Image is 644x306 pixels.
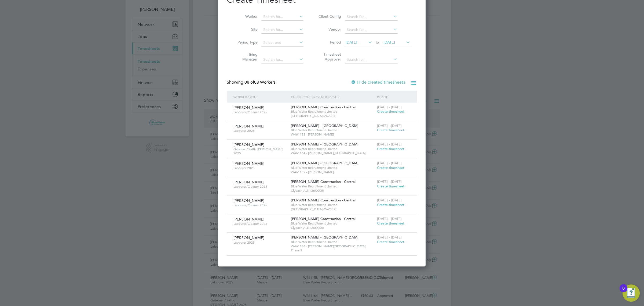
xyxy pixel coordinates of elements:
[233,222,287,226] span: Labourer/Cleaner 2025
[233,161,264,166] span: [PERSON_NAME]
[377,161,402,165] span: [DATE] - [DATE]
[291,105,356,109] span: [PERSON_NAME] Construction - Central
[291,244,374,252] span: W461186 - [PERSON_NAME][GEOGRAPHIC_DATA] Phase 3
[345,26,398,34] input: Search for...
[291,235,358,240] span: [PERSON_NAME] - [GEOGRAPHIC_DATA]
[233,235,264,240] span: [PERSON_NAME]
[377,109,404,114] span: Create timesheet
[623,284,640,302] button: Open Resource Center, 8 new notifications
[233,110,287,114] span: Labourer/Cleaner 2025
[233,52,258,62] label: Hiring Manager
[291,216,356,221] span: [PERSON_NAME] Construction - Central
[233,124,264,129] span: [PERSON_NAME]
[377,128,404,132] span: Create timesheet
[291,226,374,230] span: Clydach ALN (26CC05)
[233,105,264,110] span: [PERSON_NAME]
[377,235,402,240] span: [DATE] - [DATE]
[261,26,303,34] input: Search for...
[377,184,404,188] span: Create timesheet
[232,91,290,103] div: Worker / Role
[233,147,287,155] span: Gateman/Traffic [PERSON_NAME] 2025
[233,14,258,19] label: Worker
[233,240,287,245] span: Labourer 2025
[233,217,264,222] span: [PERSON_NAME]
[291,161,358,165] span: [PERSON_NAME] - [GEOGRAPHIC_DATA]
[377,198,402,202] span: [DATE] - [DATE]
[317,52,341,62] label: Timesheet Approver
[244,80,254,85] span: 08 of
[291,114,374,118] span: [GEOGRAPHIC_DATA] (26Z007)
[351,80,405,85] label: Hide created timesheets
[233,166,287,170] span: Labourer 2025
[233,184,287,189] span: Labourer/Cleaner 2025
[233,142,264,147] span: [PERSON_NAME]
[291,151,374,155] span: W461164 - [PERSON_NAME][GEOGRAPHIC_DATA]
[261,56,303,63] input: Search for...
[291,147,374,151] span: Blue Water Recruitment Limited
[377,165,404,170] span: Create timesheet
[291,207,374,211] span: [GEOGRAPHIC_DATA] (26Z007)
[291,123,358,128] span: [PERSON_NAME] - [GEOGRAPHIC_DATA]
[291,198,356,202] span: [PERSON_NAME] Construction - Central
[291,221,374,226] span: Blue Water Recruitment Limited
[377,221,404,226] span: Create timesheet
[291,142,358,147] span: [PERSON_NAME] - [GEOGRAPHIC_DATA]
[377,179,402,184] span: [DATE] - [DATE]
[291,128,374,132] span: Blue Water Recruitment Limited
[345,56,398,63] input: Search for...
[376,91,412,103] div: Period
[377,123,402,128] span: [DATE] - [DATE]
[317,14,341,19] label: Client Config
[291,179,356,184] span: [PERSON_NAME] Construction - Central
[261,39,303,47] input: Select one
[377,202,404,207] span: Create timesheet
[291,188,374,193] span: Clydach ALN (26CC05)
[291,170,374,174] span: W461152 - [PERSON_NAME]
[290,91,376,103] div: Client Config / Vendor / Site
[622,288,625,295] div: 8
[291,240,374,244] span: Blue Water Recruitment Limited
[377,105,402,109] span: [DATE] - [DATE]
[383,40,395,45] span: [DATE]
[233,40,258,45] label: Period Type
[233,180,264,184] span: [PERSON_NAME]
[291,203,374,207] span: Blue Water Recruitment Limited
[233,203,287,207] span: Labourer/Cleaner 2025
[377,240,404,244] span: Create timesheet
[291,109,374,114] span: Blue Water Recruitment Limited
[374,39,380,46] span: To
[317,27,341,32] label: Vendor
[346,40,357,45] span: [DATE]
[233,129,287,133] span: Labourer 2025
[291,132,374,137] span: W461152 - [PERSON_NAME]
[377,216,402,221] span: [DATE] - [DATE]
[291,184,374,188] span: Blue Water Recruitment Limited
[345,13,398,21] input: Search for...
[233,198,264,203] span: [PERSON_NAME]
[261,13,303,21] input: Search for...
[233,27,258,32] label: Site
[291,166,374,170] span: Blue Water Recruitment Limited
[244,80,276,85] span: 08 Workers
[377,142,402,147] span: [DATE] - [DATE]
[317,40,341,45] label: Period
[227,80,277,85] div: Showing
[377,147,404,151] span: Create timesheet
